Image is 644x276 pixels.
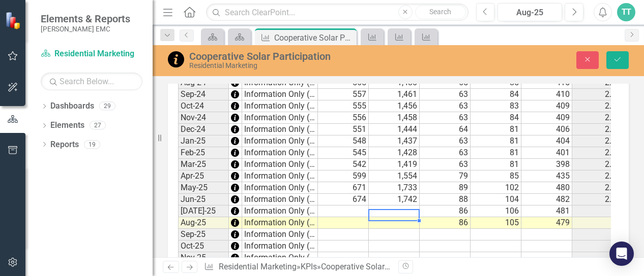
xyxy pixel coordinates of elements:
td: Information Only (No Update) [242,112,318,124]
td: 1,733 [369,182,420,194]
img: IWblzyZctvVbhh6iut4+8SnXlufu7+cQfAVfvL+qxn39esQC0MKb9uufUdOmr1gSVb22k1bduzJKzhc6qup8ZUeLsjbs2PLpr... [231,172,239,180]
td: [DATE]-25 [178,205,229,217]
div: Cooperative Solar Participation [189,51,419,62]
td: 557 [318,89,369,100]
img: Information Only (No Update) [168,51,184,67]
img: IWblzyZctvVbhh6iut4+8SnXlufu7+cQfAVfvL+qxn39esQC0MKb9uufUdOmr1gSVb22k1bduzJKzhc6qup8ZUeLsjbs2PLpr... [231,114,239,122]
a: Elements [50,120,84,131]
td: 1,554 [369,170,420,182]
td: 401 [521,147,572,159]
input: Search Below... [41,73,142,90]
td: 479 [521,217,572,229]
img: IWblzyZctvVbhh6iut4+8SnXlufu7+cQfAVfvL+qxn39esQC0MKb9uufUdOmr1gSVb22k1bduzJKzhc6qup8ZUeLsjbs2PLpr... [231,102,239,110]
td: Information Only (No Update) [242,217,318,229]
button: TT [617,3,635,21]
td: 409 [521,112,572,124]
td: 64 [420,124,471,135]
div: Cooperative Solar Participation [321,262,432,271]
td: Apr-25 [178,170,229,182]
td: 63 [420,159,471,170]
button: Search [415,5,466,19]
td: Oct-25 [178,240,229,252]
td: Information Only (No Update) [242,182,318,194]
span: Elements & Reports [41,13,130,25]
button: Aug-25 [497,3,562,21]
td: 2.58 [572,194,623,205]
td: 556 [318,112,369,124]
img: IWblzyZctvVbhh6iut4+8SnXlufu7+cQfAVfvL+qxn39esQC0MKb9uufUdOmr1gSVb22k1bduzJKzhc6qup8ZUeLsjbs2PLpr... [231,149,239,157]
img: IWblzyZctvVbhh6iut4+8SnXlufu7+cQfAVfvL+qxn39esQC0MKb9uufUdOmr1gSVb22k1bduzJKzhc6qup8ZUeLsjbs2PLpr... [231,219,239,227]
div: Aug-25 [501,7,559,19]
td: 406 [521,124,572,135]
img: IWblzyZctvVbhh6iut4+8SnXlufu7+cQfAVfvL+qxn39esQC0MKb9uufUdOmr1gSVb22k1bduzJKzhc6qup8ZUeLsjbs2PLpr... [231,242,239,250]
td: 63 [420,89,471,100]
td: Feb-25 [178,147,229,159]
td: 2.62 [572,112,623,124]
td: 1,437 [369,135,420,147]
div: Cooperative Solar Participation [274,31,354,44]
td: Information Only (No Update) [242,159,318,170]
td: Aug-25 [178,217,229,229]
img: ClearPoint Strategy [5,12,23,29]
td: Mar-25 [178,159,229,170]
td: Information Only (No Update) [242,147,318,159]
td: 435 [521,170,572,182]
td: 83 [471,100,521,112]
a: Dashboards [50,100,94,112]
td: Jun-25 [178,194,229,205]
img: IWblzyZctvVbhh6iut4+8SnXlufu7+cQfAVfvL+qxn39esQC0MKb9uufUdOmr1gSVb22k1bduzJKzhc6qup8ZUeLsjbs2PLpr... [231,207,239,215]
img: IWblzyZctvVbhh6iut4+8SnXlufu7+cQfAVfvL+qxn39esQC0MKb9uufUdOmr1gSVb22k1bduzJKzhc6qup8ZUeLsjbs2PLpr... [231,160,239,168]
td: Information Only (No Update) [242,170,318,182]
td: 2.62 [572,124,623,135]
div: » » [204,261,391,273]
td: 2.62 [572,147,623,159]
td: 88 [420,194,471,205]
td: 545 [318,147,369,159]
td: 104 [471,194,521,205]
div: Open Intercom Messenger [609,241,634,266]
td: 671 [318,182,369,194]
td: 2.62 [572,100,623,112]
td: 84 [471,112,521,124]
td: 398 [521,159,572,170]
td: 2.62 [572,89,623,100]
td: 1,742 [369,194,420,205]
td: 1,444 [369,124,420,135]
div: 27 [90,121,106,130]
td: Dec-24 [178,124,229,135]
a: Residential Marketing [41,48,142,60]
div: Residential Marketing [189,62,419,70]
td: 2.62 [572,159,623,170]
img: IWblzyZctvVbhh6iut4+8SnXlufu7+cQfAVfvL+qxn39esQC0MKb9uufUdOmr1gSVb22k1bduzJKzhc6qup8ZUeLsjbs2PLpr... [231,184,239,192]
img: IWblzyZctvVbhh6iut4+8SnXlufu7+cQfAVfvL+qxn39esQC0MKb9uufUdOmr1gSVb22k1bduzJKzhc6qup8ZUeLsjbs2PLpr... [231,195,239,203]
td: 2.59 [572,170,623,182]
small: [PERSON_NAME] EMC [41,25,130,33]
td: 81 [471,124,521,135]
td: Information Only (No Update) [242,194,318,205]
img: IWblzyZctvVbhh6iut4+8SnXlufu7+cQfAVfvL+qxn39esQC0MKb9uufUdOmr1gSVb22k1bduzJKzhc6qup8ZUeLsjbs2PLpr... [231,254,239,262]
td: 481 [521,205,572,217]
td: 2.62 [572,135,623,147]
img: IWblzyZctvVbhh6iut4+8SnXlufu7+cQfAVfvL+qxn39esQC0MKb9uufUdOmr1gSVb22k1bduzJKzhc6qup8ZUeLsjbs2PLpr... [231,137,239,145]
td: 63 [420,147,471,159]
td: 599 [318,170,369,182]
td: 105 [471,217,521,229]
td: Nov-24 [178,112,229,124]
td: 63 [420,112,471,124]
td: 1,458 [369,112,420,124]
td: 555 [318,100,369,112]
td: Information Only (No Update) [242,240,318,252]
td: Information Only (No Update) [242,135,318,147]
td: Jan-25 [178,135,229,147]
td: 480 [521,182,572,194]
td: 81 [471,135,521,147]
td: 86 [420,205,471,217]
td: 1,419 [369,159,420,170]
td: 548 [318,135,369,147]
td: 1,456 [369,100,420,112]
td: 482 [521,194,572,205]
td: 89 [420,182,471,194]
td: 63 [420,135,471,147]
td: 542 [318,159,369,170]
td: 84 [471,89,521,100]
